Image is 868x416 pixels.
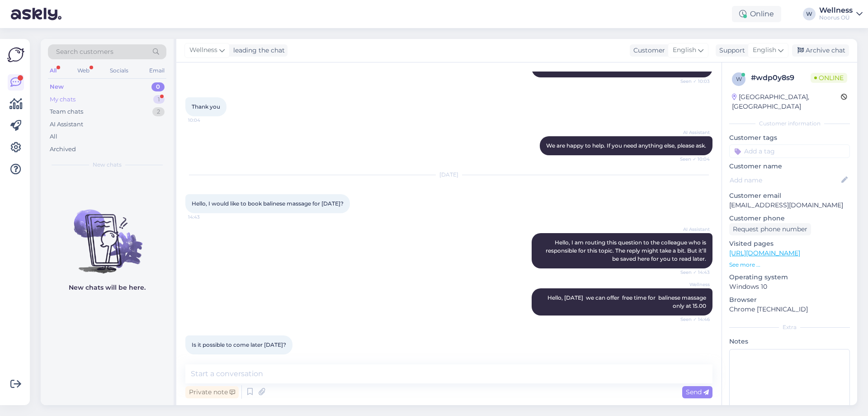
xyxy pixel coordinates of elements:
[729,144,850,158] input: Add a tag
[676,156,710,163] span: Seen ✓ 10:04
[50,120,83,129] div: AI Assistant
[729,162,850,171] p: Customer name
[41,193,174,275] img: No chats
[729,120,850,128] div: Customer information
[676,226,710,233] span: AI Assistant
[185,386,239,398] div: Private note
[819,14,853,21] div: Noorus OÜ
[188,355,222,362] span: 14:50
[192,341,286,348] span: Is it possible to come later [DATE]?
[676,316,710,323] span: Seen ✓ 14:46
[230,46,285,55] div: leading the chat
[50,107,83,116] div: Team chats
[729,295,850,305] p: Browser
[729,133,850,143] p: Customer tags
[729,323,850,331] div: Extra
[188,117,222,124] span: 10:04
[673,45,696,55] span: English
[732,92,841,111] div: [GEOGRAPHIC_DATA], [GEOGRAPHIC_DATA]
[819,7,853,14] div: Wellness
[185,171,712,179] div: [DATE]
[546,142,706,149] span: We are happy to help. If you need anything else, please ask.
[676,269,710,276] span: Seen ✓ 14:43
[676,281,710,288] span: Wellness
[75,65,91,77] div: Web
[686,388,709,396] span: Send
[729,214,850,223] p: Customer phone
[729,191,850,201] p: Customer email
[50,145,76,154] div: Archived
[630,46,665,55] div: Customer
[729,261,850,269] p: See more ...
[152,107,165,116] div: 2
[56,47,113,57] span: Search customers
[753,45,776,55] span: English
[546,239,708,262] span: Hello, I am routing this question to the colleague who is responsible for this topic. The reply m...
[69,283,146,292] p: New chats will be here.
[751,72,811,83] div: # wdp0y8s9
[729,305,850,314] p: Chrome [TECHNICAL_ID]
[730,175,840,185] input: Add name
[188,214,222,220] span: 14:43
[48,65,58,77] div: All
[192,103,220,110] span: Thank you
[676,78,710,85] span: Seen ✓ 10:03
[716,46,745,55] div: Support
[729,273,850,282] p: Operating system
[153,95,165,104] div: 1
[108,65,130,77] div: Socials
[50,95,75,104] div: My chats
[676,129,710,136] span: AI Assistant
[729,239,850,249] p: Visited pages
[729,249,800,257] a: [URL][DOMAIN_NAME]
[729,337,850,346] p: Notes
[803,8,816,20] div: W
[147,65,166,77] div: Email
[811,73,847,83] span: Online
[151,82,165,91] div: 0
[50,82,64,91] div: New
[732,6,781,22] div: Online
[189,45,217,55] span: Wellness
[792,44,849,57] div: Archive chat
[50,132,57,141] div: All
[547,294,709,309] span: Hello, [DATE] we can offer free time for balinese massage only at 15.00
[93,161,122,169] span: New chats
[192,200,344,207] span: Hello, I would like to book balinese massage for [DATE]?
[729,282,850,292] p: Windows 10
[819,7,863,21] a: WellnessNoorus OÜ
[7,46,24,63] img: Askly Logo
[736,76,742,82] span: w
[729,201,850,210] p: [EMAIL_ADDRESS][DOMAIN_NAME]
[729,223,811,235] div: Request phone number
